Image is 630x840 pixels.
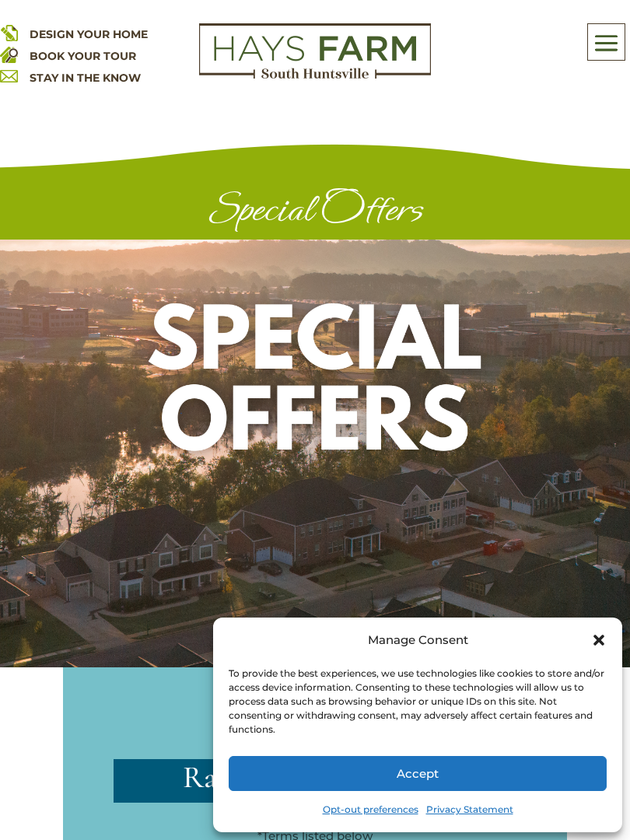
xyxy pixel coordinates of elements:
[368,629,468,651] div: Manage Consent
[30,71,141,85] a: STAY IN THE KNOW
[30,49,136,63] a: BOOK YOUR TOUR
[323,799,418,821] a: Opt-out preferences
[591,632,607,648] div: Close dialog
[229,756,607,791] button: Accept
[114,759,516,803] h2: Rates as low as 5.75%*
[63,186,567,240] h1: Special Offers
[229,667,605,737] div: To provide the best experiences, we use technologies like cookies to store and/or access device i...
[199,68,431,82] a: hays farm homes huntsville development
[426,799,513,821] a: Privacy Statement
[114,730,516,751] h4: Unlock Your Dream Home With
